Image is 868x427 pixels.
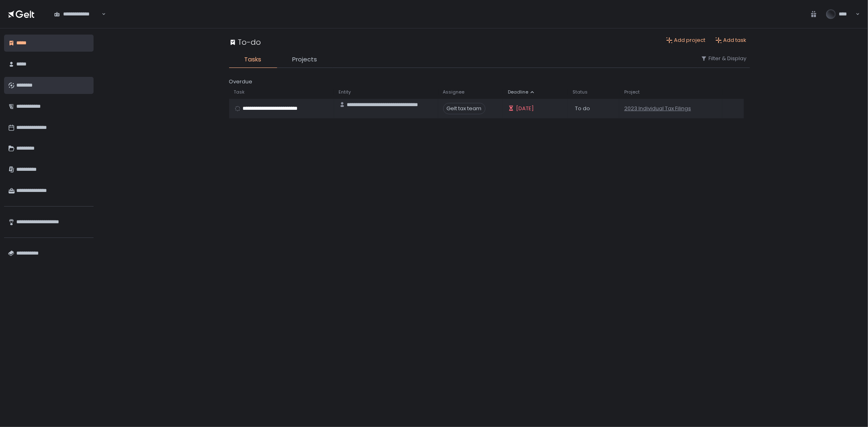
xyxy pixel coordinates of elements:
[229,78,750,86] div: Overdue
[575,105,590,112] span: To do
[516,105,534,112] span: [DATE]
[339,89,351,95] span: Entity
[443,89,465,95] span: Assignee
[293,55,317,64] span: Projects
[443,103,485,114] span: Gelt tax team
[245,55,262,64] span: Tasks
[624,89,640,95] span: Project
[229,37,261,48] div: To-do
[666,37,706,44] button: Add project
[234,89,245,95] span: Task
[624,105,691,112] a: 2023 Individual Tax Filings
[715,37,747,44] button: Add task
[573,89,588,95] span: Status
[701,55,747,62] button: Filter & Display
[101,10,101,18] input: Search for option
[49,5,106,22] div: Search for option
[508,89,528,95] span: Deadline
